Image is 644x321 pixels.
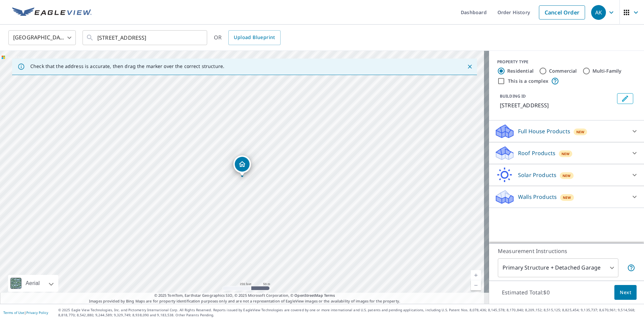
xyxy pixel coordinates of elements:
[591,5,606,20] div: AK
[498,258,618,277] div: Primary Structure + Detached Garage
[508,78,548,84] label: This is a complex
[58,308,641,318] p: © 2025 Eagle View Technologies, Inc. and Pictometry International Corp. All Rights Reserved. Repo...
[539,5,585,20] a: Cancel Order
[507,68,534,74] label: Residential
[471,270,481,280] a: Current Level 17, Zoom In
[154,293,335,298] span: © 2025 TomTom, Earthstar Geographics SIO, © 2025 Microsoft Corporation, ©
[30,63,224,69] p: Check that the address is accurate, then drag the marker over the correct structure.
[497,59,636,65] div: PROPERTY TYPE
[294,293,323,298] a: OpenStreetMap
[620,288,631,297] span: Next
[8,275,58,292] div: Aerial
[518,127,570,135] p: Full House Products
[465,62,474,71] button: Close
[494,189,639,205] div: Walls ProductsNew
[12,7,92,17] img: EV Logo
[494,167,639,183] div: Solar ProductsNew
[627,264,635,272] span: Your report will include the primary structure and a detached garage if one exists.
[3,310,24,315] a: Terms of Use
[8,28,76,47] div: [GEOGRAPHIC_DATA]
[592,68,622,74] label: Multi-Family
[500,93,526,99] p: BUILDING ID
[494,123,639,139] div: Full House ProductsNew
[576,129,585,135] span: New
[324,293,335,298] a: Terms
[496,285,555,300] p: Estimated Total: $0
[561,151,570,156] span: New
[562,173,571,178] span: New
[494,145,639,161] div: Roof ProductsNew
[617,93,633,104] button: Edit building 1
[500,101,614,109] p: [STREET_ADDRESS]
[549,68,577,74] label: Commercial
[214,30,281,45] div: OR
[234,33,275,42] span: Upload Blueprint
[471,280,481,290] a: Current Level 17, Zoom Out
[228,30,280,45] a: Upload Blueprint
[498,247,635,255] p: Measurement Instructions
[233,155,251,176] div: Dropped pin, building 1, Residential property, 38 4th Ave Scottdale, PA 15683
[518,193,557,201] p: Walls Products
[518,149,555,157] p: Roof Products
[563,195,571,200] span: New
[97,28,193,47] input: Search by address or latitude-longitude
[26,310,48,315] a: Privacy Policy
[24,275,42,292] div: Aerial
[518,171,556,179] p: Solar Products
[3,311,48,315] p: |
[614,285,637,300] button: Next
